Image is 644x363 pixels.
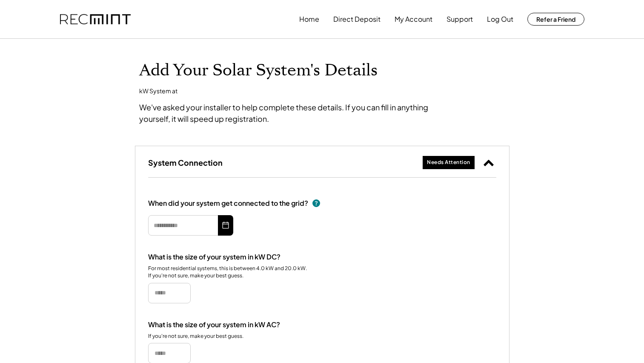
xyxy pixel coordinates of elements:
[447,11,473,28] button: Support
[427,159,470,166] div: Needs Attention
[148,158,223,167] h3: System Connection
[395,11,432,28] button: My Account
[60,14,131,25] img: recmint-logotype%403x.png
[487,11,513,28] button: Log Out
[527,13,584,26] button: Refer a Friend
[148,199,308,208] div: When did your system get connected to the grid?
[139,60,505,81] h1: Add Your Solar System's Details
[148,320,280,329] div: What is the size of your system in kW AC?
[148,265,308,279] div: For most residential systems, this is between 4.0 kW and 20.0 kW. If you're not sure, make your b...
[139,101,458,124] div: We've asked your installer to help complete these details. If you can fill in anything yourself, ...
[333,11,381,28] button: Direct Deposit
[148,333,243,340] div: If you're not sure, make your best guess.
[148,253,280,262] div: What is the size of your system in kW DC?
[139,87,177,95] div: kW System at
[299,11,319,28] button: Home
